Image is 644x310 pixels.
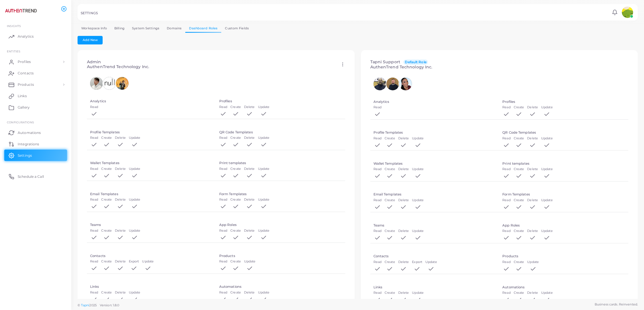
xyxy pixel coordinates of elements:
[412,229,424,233] label: Update
[373,167,381,172] label: Read
[129,229,141,233] label: Update
[527,198,538,203] label: Delete
[514,198,524,203] label: Create
[541,167,553,172] label: Update
[385,291,395,295] label: Create
[527,229,538,233] label: Delete
[373,130,403,134] h5: Profile Templates
[412,260,422,264] label: Export
[100,303,119,307] span: Version: 1.8.0
[115,290,126,295] label: Delete
[18,105,30,110] span: Gallery
[18,82,34,87] span: Products
[219,192,247,196] h5: Form Templates
[502,254,518,258] h5: Products
[18,71,34,76] span: Contacts
[129,259,139,264] label: Export
[258,229,270,233] label: Update
[398,167,409,172] label: Delete
[4,127,67,138] a: Automations
[129,290,141,295] label: Update
[514,167,524,172] label: Create
[90,77,103,90] img: avatar
[18,59,31,64] span: Profiles
[18,93,27,99] span: Links
[502,291,510,295] label: Read
[18,153,32,158] span: Settings
[412,167,424,172] label: Update
[4,56,67,68] a: Profiles
[230,229,241,233] label: Create
[370,64,432,70] span: AuthenTrend Technology Inc.
[219,259,227,264] label: Read
[398,229,409,233] label: Delete
[373,77,386,90] img: avatar
[78,303,119,308] span: ©
[385,260,395,264] label: Create
[385,198,395,203] label: Create
[4,171,67,182] a: Schedule a Call
[90,161,119,165] h5: Wallet Templates
[4,79,67,90] a: Products
[90,254,105,258] h5: Contacts
[90,259,98,264] label: Read
[502,229,510,233] label: Read
[398,198,409,203] label: Delete
[502,100,515,104] h5: Profiles
[90,229,98,233] label: Read
[373,192,402,196] h5: Email Templates
[620,7,635,18] a: avatar
[527,167,538,172] label: Delete
[398,260,409,264] label: Delete
[514,105,524,110] label: Create
[7,121,34,124] span: Configurations
[103,77,116,90] img: avatar
[230,167,241,171] label: Create
[90,285,99,289] h5: Links
[90,223,101,227] h5: Teams
[101,136,112,140] label: Create
[90,290,98,295] label: Read
[385,136,395,141] label: Create
[398,136,409,141] label: Delete
[89,303,96,308] span: 2025
[502,192,530,196] h5: Form Templates
[185,24,221,32] a: Dashboard Roles
[502,285,525,289] h5: Automations
[258,290,270,295] label: Update
[385,229,395,233] label: Create
[128,24,163,32] a: System Settings
[373,162,403,166] h5: Wallet Templates
[244,136,255,140] label: Delete
[115,136,126,140] label: Delete
[412,291,424,295] label: Update
[527,136,538,141] label: Delete
[115,197,126,202] label: Delete
[541,291,553,295] label: Update
[90,192,118,196] h5: Email Templates
[219,167,227,171] label: Read
[78,24,111,32] a: Workspace Info
[244,229,255,233] label: Delete
[595,302,638,307] span: Business cards. Reinvented.
[81,11,98,15] h5: SETTINGS
[7,50,20,53] span: ENTITIES
[101,167,112,171] label: Create
[4,90,67,102] a: Links
[502,130,536,134] h5: QR Code Templates
[4,68,67,79] a: Contacts
[81,303,90,307] a: Tapni
[101,290,112,295] label: Create
[514,136,524,141] label: Create
[90,130,120,134] h5: Profile Templates
[244,259,256,264] label: Update
[514,229,524,233] label: Create
[219,197,227,202] label: Read
[373,229,381,233] label: Read
[527,291,538,295] label: Delete
[219,290,227,295] label: Read
[219,161,246,165] h5: Print templates
[502,198,510,203] label: Read
[230,259,241,264] label: Create
[244,197,255,202] label: Delete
